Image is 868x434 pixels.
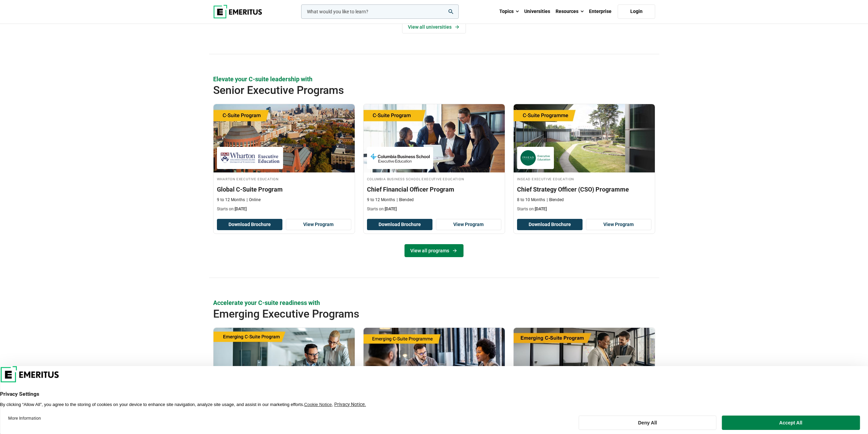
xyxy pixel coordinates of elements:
p: Accelerate your C-suite readiness with [213,298,655,307]
p: 8 to 10 Months [517,197,545,203]
a: Leadership Course by Wharton Executive Education - September 24, 2025 Wharton Executive Education... [214,104,355,215]
span: [DATE] [385,207,397,211]
h3: Chief Strategy Officer (CSO) Programme [517,185,651,194]
p: Starts on: [517,206,651,212]
a: View Program [436,219,501,230]
h4: Columbia Business School Executive Education [367,176,501,182]
img: Wharton Executive Education [220,150,280,166]
p: Blended [547,197,564,203]
h2: Senior Executive Programs [213,83,611,97]
input: woocommerce-product-search-field-0 [301,4,459,19]
p: Online [247,197,261,203]
h2: Emerging Executive Programs [213,307,611,321]
button: Download Brochure [367,219,432,230]
img: Global C-Suite Program | Online Leadership Course [214,104,355,172]
a: View Universities [402,20,466,33]
img: Columbia Business School Executive Education [370,150,430,166]
p: Elevate your C-suite leadership with [213,75,655,83]
a: View all programs [404,244,464,257]
img: Chief Financial Officer Program | Online Finance Course [364,104,505,172]
span: [DATE] [535,207,547,211]
p: 9 to 12 Months [367,197,395,203]
p: 9 to 12 Months [217,197,245,203]
img: Chief Strategy Officer (CSO) Programme | Online Leadership Course [514,104,655,172]
img: Emerging CFO Program | Online Finance Course [214,328,355,396]
img: Emerging COO Program | Online Supply Chain and Operations Course [514,328,655,396]
a: View Program [286,219,351,230]
a: Finance Course by Columbia Business School Executive Education - September 29, 2025 Columbia Busi... [364,104,505,215]
img: Emerging CTO Programme | Online Business Management Course [364,328,505,396]
span: [DATE] [235,207,247,211]
img: INSEAD Executive Education [520,150,550,166]
a: Login [618,4,655,19]
p: Blended [397,197,414,203]
button: Download Brochure [517,219,583,230]
a: View Program [586,219,651,230]
h3: Global C-Suite Program [217,185,351,194]
h4: Wharton Executive Education [217,176,351,182]
p: Starts on: [217,206,351,212]
h4: INSEAD Executive Education [517,176,651,182]
button: Download Brochure [217,219,282,230]
a: Leadership Course by INSEAD Executive Education - October 14, 2025 INSEAD Executive Education INS... [514,104,655,215]
h3: Chief Financial Officer Program [367,185,501,194]
p: Starts on: [367,206,501,212]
